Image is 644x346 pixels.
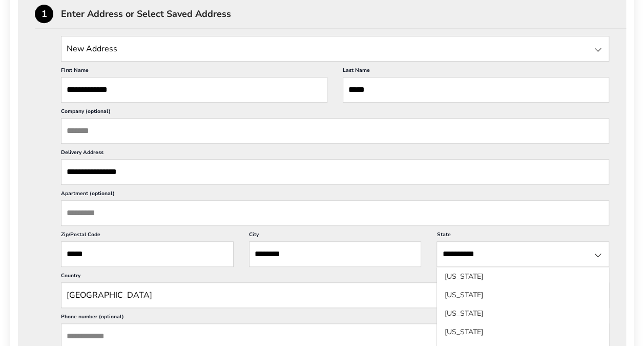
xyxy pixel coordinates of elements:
input: Last Name [343,77,609,103]
label: Country [61,272,609,282]
label: Apartment (optional) [61,190,609,200]
input: City [249,241,422,267]
input: Company [61,118,609,144]
label: Last Name [343,67,609,77]
label: State [437,231,609,241]
label: City [249,231,422,241]
div: 1 [35,5,53,23]
label: Phone number (optional) [61,313,609,323]
li: [US_STATE] [437,286,609,304]
div: Enter Address or Select Saved Address [61,9,626,18]
label: Zip/Postal Code [61,231,234,241]
label: First Name [61,67,327,77]
label: Delivery Address [61,149,609,159]
input: State [61,282,609,308]
li: [US_STATE] [437,267,609,286]
input: ZIP [61,241,234,267]
input: State [61,36,609,62]
input: Apartment [61,200,609,226]
label: Company (optional) [61,108,609,118]
li: [US_STATE] [437,304,609,323]
input: First Name [61,77,327,103]
li: [US_STATE] [437,323,609,341]
input: Delivery Address [61,159,609,185]
input: State [437,241,609,267]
